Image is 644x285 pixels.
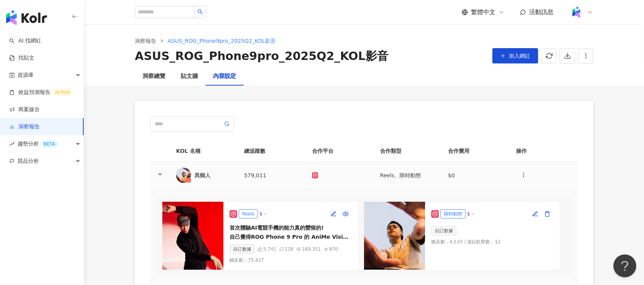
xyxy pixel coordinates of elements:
[9,54,34,62] a: 找貼文
[464,238,466,245] span: |
[613,254,636,277] iframe: Help Scout Beacon - Open
[285,246,293,253] div: 118
[374,162,442,189] td: Reels、限時動態
[181,72,198,81] div: 貼文牆
[18,135,58,152] span: 趨勢分析
[510,141,578,162] th: 操作
[18,66,34,84] span: 資源庫
[238,162,306,189] td: 579,011
[374,141,442,162] th: 合作類型
[18,152,39,170] span: 競品分析
[170,141,238,162] th: KOL 名稱
[239,209,258,219] div: Reels
[9,141,15,147] span: rise
[176,168,191,183] img: KOL Avatar
[492,48,538,63] button: 加入網紅
[259,210,266,218] div: $ -
[302,246,321,253] div: 169,351
[230,223,352,241] div: 首次體驗AI電競手機的能力真的蠻狠的! 自己覺得ROG Phone 9 Pro 的 AniMe Vision 顯示器是一大亮點，不管是喜歡潮酷風格或是低調質感的朋友，一鍵切換屬於自己的手機背蓋，...
[9,123,40,131] a: 洞察報告
[431,238,501,245] div: 觸及數 ： 4,533 連結點擊數 ： 12
[509,53,530,59] span: 加入網紅
[197,9,203,15] span: search
[230,257,264,264] div: 觸及數 ： 75,427
[40,140,58,148] div: BETA
[467,210,474,218] div: $ -
[6,10,47,25] img: logo
[364,202,425,270] img: post-image
[431,226,456,235] div: 自訂數據
[442,162,510,189] td: $0
[442,141,510,162] th: 合作費用
[238,141,306,162] th: 總追蹤數
[133,37,158,45] a: 洞察報告
[9,106,40,113] a: 商案媒合
[168,38,276,44] span: ASUS_ROG_Phone9pro_2025Q2_KOL影音
[306,141,374,162] th: 合作平台
[440,209,466,219] div: 限時動態
[9,89,73,96] a: 效益預測報告ALPHA
[471,8,495,16] span: 繁體中文
[194,172,232,179] div: 異鄉人
[263,246,276,253] div: 5,741
[230,245,255,254] div: 自訂數據
[135,48,388,64] div: ASUS_ROG_Phone9pro_2025Q2_KOL影音
[569,5,584,19] img: Kolr%20app%20icon%20%281%29.png
[9,37,41,45] a: searchAI 找網紅
[329,246,338,253] div: 870
[213,72,236,81] div: 內容設定
[529,8,553,16] span: 活動訊息
[162,202,223,270] img: post-image
[142,72,165,81] div: 洞察總覽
